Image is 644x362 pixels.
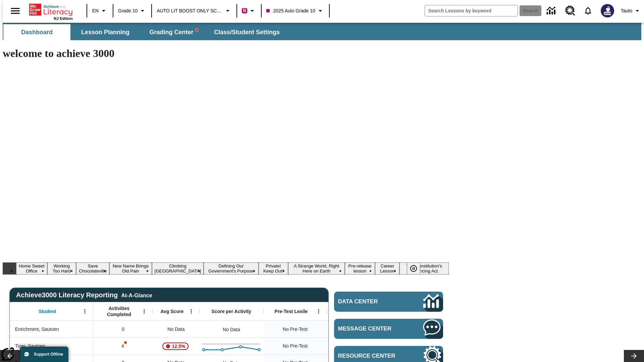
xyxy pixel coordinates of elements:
[283,326,308,333] span: No Pre-Test, Enrichment, Sautoen
[624,350,644,362] button: Lesson carousel, Next
[139,306,149,316] button: Open Menu
[5,1,25,21] button: Open side menu
[29,2,73,20] div: Home
[327,338,391,354] div: No Data, Tiger, Sautoen
[149,28,198,36] span: Grading Center
[29,3,73,16] a: Home
[327,321,391,338] div: No Data, Enrichment, Sautoen
[89,5,111,17] button: Language: EN, Select a language
[264,5,327,17] button: Class: 2025 Auto Grade 10, Select your class
[160,308,183,314] span: Avg Score
[169,340,188,352] span: 12.5%
[115,5,149,17] button: Grade: Grade 10, Select a grade
[153,321,200,338] div: No Data, Enrichment, Sautoen
[72,24,139,40] button: Lesson Planning
[47,262,76,275] button: Slide 2 Working Too Hard
[121,291,152,299] div: At-A-Glance
[81,28,129,36] span: Lesson Planning
[94,338,153,354] div: 4, One or more Activity scores may be invalid., Tiger, Sautoen
[334,292,443,312] a: Data Center
[375,262,399,275] button: Slide 10 Career Lesson
[579,2,597,19] a: Notifications
[54,16,73,20] span: NJ Edition
[266,7,315,14] span: 2025 Auto Grade 10
[243,6,246,15] span: B
[214,28,280,36] span: Class/Student Settings
[16,291,152,299] span: Achieve3000 Literacy Reporting
[338,353,403,359] span: Resource Center
[3,47,449,60] h1: welcome to achieve 3000
[121,343,125,350] p: 4
[338,325,403,332] span: Message Center
[597,2,618,19] button: Select a new avatar
[21,28,53,36] span: Dashboard
[601,4,614,17] img: Avatar
[407,262,427,275] div: Pause
[186,306,196,316] button: Open Menu
[219,323,243,336] div: No Data, Enrichment, Sautoen
[543,2,561,20] a: Data Center
[140,24,207,40] button: Grading Center
[239,5,259,17] button: Boost Class color is violet red. Change class color
[209,24,285,40] button: Class/Student Settings
[109,262,152,275] button: Slide 4 New Name Brings Old Pain
[3,24,70,40] button: Dashboard
[164,322,188,336] span: No Data
[621,7,632,14] span: Tauto
[259,262,288,275] button: Slide 7 Private! Keep Out!
[196,28,198,31] svg: writing assistant alert
[16,262,47,275] button: Slide 1 Home Sweet Office
[3,23,641,40] div: SubNavbar
[204,262,258,275] button: Slide 6 Defining Our Government's Purpose
[3,24,286,40] div: SubNavbar
[152,262,204,275] button: Slide 5 Climbing Mount Tai
[15,326,59,333] span: Enrichment, Sautoen
[34,352,63,357] span: Support Offline
[154,5,234,17] button: School: AUTO LIT BOOST ONLY SCHOOL, Select your school
[92,7,99,14] span: EN
[345,262,375,275] button: Slide 9 Pre-release lesson
[15,343,46,350] span: Tiger, Sautoen
[97,305,141,317] span: Activities Completed
[314,306,324,316] button: Open Menu
[80,306,90,316] button: Open Menu
[157,7,223,14] span: AUTO LIT BOOST ONLY SCHOOL
[407,262,420,275] button: Pause
[94,321,153,338] div: 0, Enrichment, Sautoen
[20,347,68,362] button: Support Offline
[39,308,56,314] span: Student
[338,298,401,305] span: Data Center
[334,319,443,339] a: Message Center
[153,338,200,354] div: , 12.5%, Attention! This student's Average First Try Score of 12.5% is below 65%, Tiger, Sautoen
[399,262,449,275] button: Slide 11 The Constitution's Balancing Act
[118,7,138,14] span: Grade 10
[212,308,252,314] span: Score per Activity
[275,308,308,314] span: Pre-Test Lexile
[122,326,124,333] span: 0
[283,343,308,350] span: No Pre-Test, Tiger, Sautoen
[561,2,579,20] a: Resource Center, Will open in new tab
[618,5,644,17] button: Profile/Settings
[288,262,345,275] button: Slide 8 A Strange World, Right Here on Earth
[425,5,518,16] input: search field
[76,262,109,275] button: Slide 3 Save Chocolateville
